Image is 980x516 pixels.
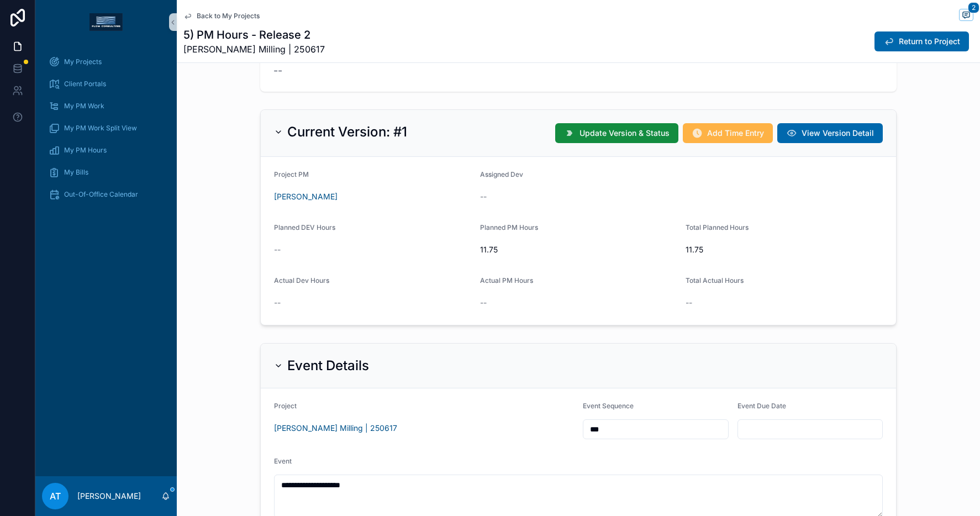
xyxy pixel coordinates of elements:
button: Return to Project [874,31,969,51]
button: 2 [959,9,973,23]
span: -- [686,297,692,308]
span: -- [273,63,282,78]
span: My Bills [64,168,88,177]
span: 11.75 [480,244,677,255]
a: My Projects [42,52,170,72]
h1: 5) PM Hours - Release 2 [183,27,325,43]
button: Update Version & Status [555,123,678,143]
span: -- [274,244,281,255]
div: scrollable content [35,44,177,219]
span: My PM Work Split View [64,124,137,133]
p: [PERSON_NAME] [77,491,141,502]
span: -- [480,297,487,308]
span: Total Planned Hours [686,223,749,231]
a: My PM Work [42,96,170,116]
span: Assigned Dev [480,170,523,178]
a: My PM Work Split View [42,118,170,138]
span: My PM Hours [64,146,107,155]
span: Out-Of-Office Calendar [64,190,138,199]
span: View Version Detail [802,128,874,139]
span: Add Time Entry [707,128,764,139]
button: Add Time Entry [683,123,773,143]
a: Client Portals [42,74,170,94]
span: -- [274,297,281,308]
a: Out-Of-Office Calendar [42,185,170,204]
span: Planned PM Hours [480,223,538,231]
a: [PERSON_NAME] [274,191,338,202]
img: App logo [89,13,123,31]
span: Project [274,402,297,410]
span: Actual PM Hours [480,276,533,285]
span: Event [274,457,292,465]
span: 2 [968,2,979,13]
h2: Event Details [287,357,369,375]
span: Total Actual Hours [686,276,744,285]
a: My PM Hours [42,140,170,160]
span: AT [50,489,61,503]
span: My PM Work [64,102,104,110]
span: Back to My Projects [197,12,260,20]
span: My Projects [64,57,102,66]
a: My Bills [42,162,170,182]
button: View Version Detail [777,123,883,143]
span: Return to Project [899,36,960,47]
span: Planned DEV Hours [274,223,335,231]
span: Project PM [274,170,309,178]
span: Update Version & Status [579,128,670,139]
span: Client Portals [64,80,106,88]
a: [PERSON_NAME] Milling | 250617 [274,423,397,434]
span: -- [480,191,487,202]
span: Event Sequence [583,402,634,410]
span: 11.75 [686,244,883,255]
h2: Current Version: #1 [287,123,407,141]
span: Actual Dev Hours [274,276,329,285]
span: Event Due Date [737,402,786,410]
a: Back to My Projects [183,12,260,20]
span: [PERSON_NAME] Milling | 250617 [183,43,325,56]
